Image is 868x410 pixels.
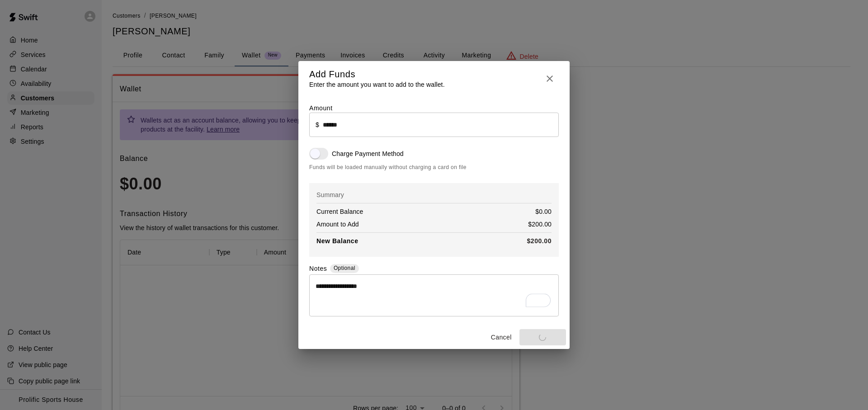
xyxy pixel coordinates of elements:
[309,264,327,274] label: Notes
[309,163,559,172] span: Funds will be loaded manually without charging a card on file
[309,80,445,89] p: Enter the amount you want to add to the wallet.
[535,207,552,216] p: $0.00
[316,236,359,246] p: New Balance
[309,104,333,112] label: Amount
[334,265,355,271] span: Optional
[332,149,404,158] p: Charge Payment Method
[316,190,552,199] p: Summary
[528,220,552,229] p: $200.00
[316,207,363,216] p: Current Balance
[316,120,319,129] p: $
[487,329,516,346] button: Cancel
[316,220,359,229] p: Amount to Add
[309,68,445,80] h5: Add Funds
[527,236,552,246] p: $200.00
[316,282,552,309] textarea: To enrich screen reader interactions, please activate Accessibility in Grammarly extension settings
